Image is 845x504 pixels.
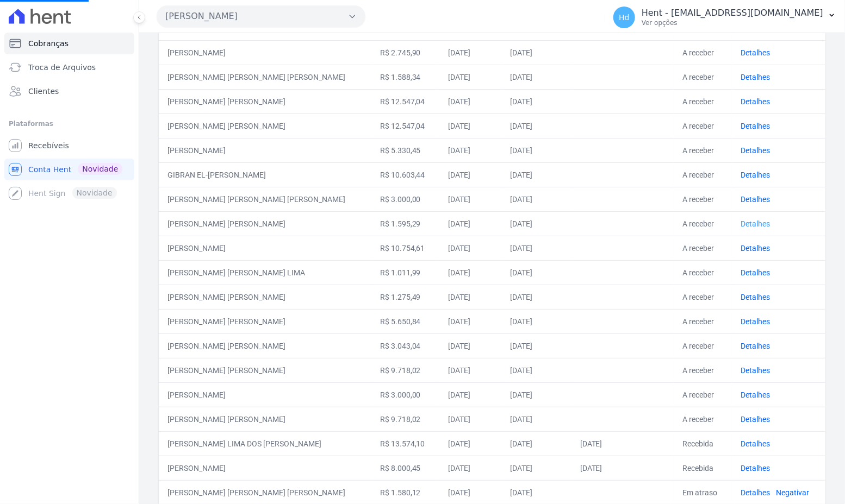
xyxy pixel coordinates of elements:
div: Plataformas [9,117,130,130]
td: [PERSON_NAME] [159,456,371,480]
td: [DATE] [501,138,571,162]
a: Negativar [776,488,809,497]
a: Detalhes [741,390,770,399]
td: [DATE] [439,89,501,114]
button: [PERSON_NAME] [157,5,365,27]
td: [DATE] [501,162,571,187]
td: A receber [674,407,732,431]
td: A receber [674,211,732,236]
td: [DATE] [439,211,501,236]
td: [DATE] [439,40,501,65]
a: Detalhes [741,439,770,448]
td: [DATE] [571,456,674,480]
td: [DATE] [439,65,501,89]
p: Ver opções [642,18,823,27]
td: [PERSON_NAME] [PERSON_NAME] [159,89,371,114]
a: Detalhes [741,415,770,424]
td: [DATE] [439,309,501,333]
a: Detalhes [741,244,770,253]
td: R$ 10.754,61 [371,236,439,260]
p: Hent - [EMAIL_ADDRESS][DOMAIN_NAME] [642,8,823,18]
td: GIBRAN EL-[PERSON_NAME] [159,162,371,187]
span: Recebíveis [28,140,69,151]
a: Detalhes [741,464,770,472]
span: Clientes [28,86,59,97]
td: R$ 10.603,44 [371,162,439,187]
a: Cobranças [4,33,134,54]
td: R$ 3.043,04 [371,333,439,358]
td: A receber [674,382,732,407]
td: R$ 1.275,49 [371,285,439,309]
td: [DATE] [501,333,571,358]
td: A receber [674,40,732,65]
a: Detalhes [741,342,770,350]
td: A receber [674,309,732,333]
td: [PERSON_NAME] [PERSON_NAME] [159,358,371,382]
td: R$ 8.000,45 [371,456,439,480]
td: [DATE] [501,187,571,211]
td: [PERSON_NAME] [PERSON_NAME] [PERSON_NAME] [159,65,371,89]
td: R$ 9.718,02 [371,407,439,431]
a: Recebíveis [4,135,134,156]
td: A receber [674,260,732,285]
td: [DATE] [501,260,571,285]
td: R$ 1.588,34 [371,65,439,89]
td: [PERSON_NAME] [PERSON_NAME] [159,285,371,309]
td: [PERSON_NAME] [159,40,371,65]
td: [PERSON_NAME] [PERSON_NAME] [159,333,371,358]
td: [PERSON_NAME] [PERSON_NAME] LIMA [159,260,371,285]
td: A receber [674,236,732,260]
td: [DATE] [439,285,501,309]
td: R$ 1.595,29 [371,211,439,236]
span: Troca de Arquivos [28,62,96,73]
a: Detalhes [741,488,770,497]
td: A receber [674,333,732,358]
td: [DATE] [439,138,501,162]
a: Detalhes [741,73,770,81]
a: Detalhes [741,195,770,204]
td: [PERSON_NAME] [159,138,371,162]
span: Novidade [78,163,122,175]
td: [DATE] [439,456,501,480]
td: [DATE] [571,431,674,456]
td: [PERSON_NAME] [159,382,371,407]
span: Hd [619,14,629,21]
td: [PERSON_NAME] [PERSON_NAME] [PERSON_NAME] [159,187,371,211]
td: R$ 5.650,84 [371,309,439,333]
td: [DATE] [501,285,571,309]
td: [PERSON_NAME] [PERSON_NAME] [159,211,371,236]
td: R$ 3.000,00 [371,382,439,407]
td: [DATE] [439,407,501,431]
td: Recebida [674,456,732,480]
td: A receber [674,114,732,138]
td: [DATE] [501,236,571,260]
td: [DATE] [439,358,501,382]
td: R$ 1.011,99 [371,260,439,285]
td: [PERSON_NAME] LIMA DOS [PERSON_NAME] [159,431,371,456]
a: Detalhes [741,97,770,106]
td: [DATE] [439,236,501,260]
td: [DATE] [501,114,571,138]
td: R$ 2.745,90 [371,40,439,65]
td: [PERSON_NAME] [159,236,371,260]
td: [DATE] [439,260,501,285]
a: Detalhes [741,48,770,57]
a: Detalhes [741,171,770,179]
button: Hd Hent - [EMAIL_ADDRESS][DOMAIN_NAME] Ver opções [605,2,845,33]
td: [DATE] [439,382,501,407]
a: Detalhes [741,317,770,326]
td: [DATE] [501,456,571,480]
td: R$ 12.547,04 [371,89,439,114]
td: A receber [674,358,732,382]
td: A receber [674,162,732,187]
a: Troca de Arquivos [4,56,134,78]
a: Detalhes [741,146,770,155]
td: A receber [674,89,732,114]
td: A receber [674,187,732,211]
td: R$ 9.718,02 [371,358,439,382]
a: Detalhes [741,366,770,375]
td: [DATE] [501,65,571,89]
td: [PERSON_NAME] [PERSON_NAME] [159,309,371,333]
td: [DATE] [501,211,571,236]
td: [DATE] [439,431,501,456]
